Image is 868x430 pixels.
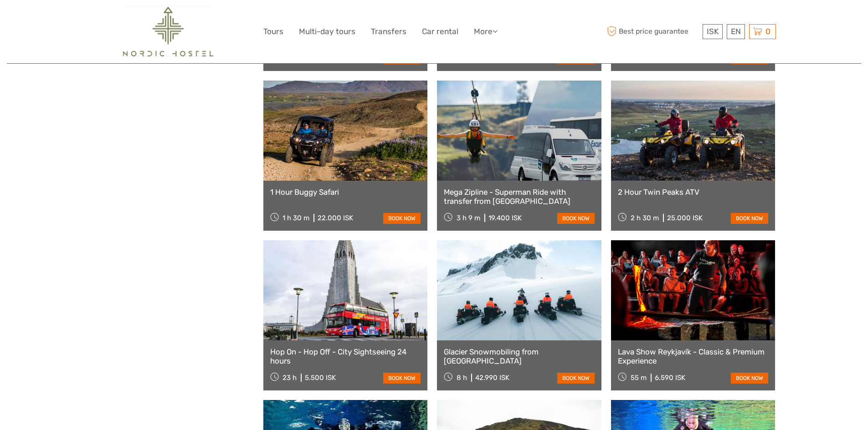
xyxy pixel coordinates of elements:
span: 1 h 30 m [282,214,309,222]
a: 1 Hour Buggy Safari [270,187,421,197]
span: ISK [707,27,719,36]
a: Transfers [371,25,406,38]
span: 23 h [282,374,297,382]
span: Best price guarantee [605,24,700,39]
a: Lava Show Reykjavík - Classic & Premium Experience [618,347,769,366]
a: book now [557,373,595,384]
div: 42.990 ISK [475,374,509,382]
div: 5.500 ISK [305,374,336,382]
a: book now [383,213,421,224]
span: 3 h 9 m [457,214,480,222]
p: We're away right now. Please check back later! [13,16,103,23]
div: 6.590 ISK [655,374,685,382]
a: Mega Zipline - Superman Ride with transfer from [GEOGRAPHIC_DATA] [444,187,595,206]
div: 19.400 ISK [488,214,522,222]
a: Glacier Snowmobiling from [GEOGRAPHIC_DATA] [444,347,595,366]
a: book now [383,373,421,384]
a: Multi-day tours [299,25,355,38]
a: book now [731,213,768,224]
span: 8 h [457,374,467,382]
span: 0 [764,27,772,36]
img: 2454-61f15230-a6bf-4303-aa34-adabcbdb58c5_logo_big.png [123,7,213,56]
a: 2 Hour Twin Peaks ATV [618,187,769,197]
div: 22.000 ISK [318,214,353,222]
span: 2 h 30 m [631,214,659,222]
a: book now [557,213,595,224]
button: Open LiveChat chat widget [105,14,116,25]
a: Hop On - Hop Off - City Sightseeing 24 hours [270,347,421,366]
a: Tours [263,25,283,38]
span: 55 m [631,374,647,382]
a: book now [731,373,768,384]
div: 25.000 ISK [667,214,703,222]
a: More [474,25,498,38]
div: EN [727,24,745,39]
a: Car rental [422,25,458,38]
